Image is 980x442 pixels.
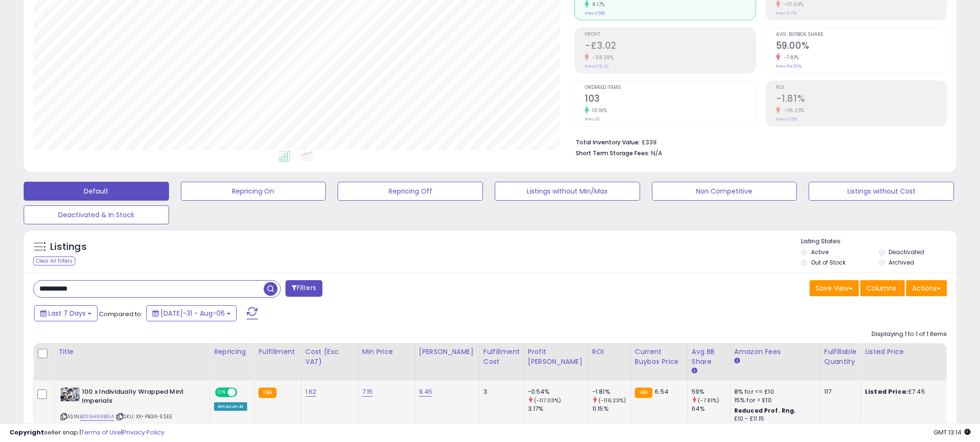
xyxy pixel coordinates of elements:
button: Repricing On [181,182,326,201]
div: Displaying 1 to 1 of 1 items [872,330,947,339]
div: Avg BB Share [692,347,726,367]
span: Compared to: [99,309,143,318]
small: Prev: 3.17% [776,10,797,16]
strong: Copyright [9,428,44,437]
div: 3 [483,388,517,396]
small: -117.03% [780,1,804,8]
button: Save View [810,280,859,296]
div: ASIN: [61,388,203,432]
div: -1.81% [592,388,631,396]
small: Prev: 64.00% [776,63,802,69]
div: Fulfillment Cost [483,347,520,367]
small: Prev: £16.43 [585,63,609,69]
span: ROI [776,85,946,90]
div: Clear All Filters [33,256,75,265]
div: 59% [692,388,730,396]
a: 1.62 [305,387,317,397]
button: Columns [860,280,905,296]
small: FBA [258,388,276,398]
small: Avg BB Share. [692,367,697,375]
div: Cost (Exc. VAT) [305,347,354,367]
span: [DATE]-31 - Aug-06 [160,309,225,318]
a: Privacy Policy [123,428,164,437]
img: 51jhljGkyGL._SL40_.jpg [61,388,80,401]
b: Total Inventory Value: [576,138,640,146]
div: [PERSON_NAME] [419,347,475,357]
div: Amazon Fees [734,347,816,357]
small: Prev: 91 [585,116,600,122]
small: Amazon Fees. [734,357,740,365]
div: 3.17% [528,405,588,413]
div: Current Buybox Price [635,347,684,367]
b: Short Term Storage Fees: [576,149,650,157]
small: (-117.03%) [534,397,561,404]
button: Filters [285,280,322,297]
h2: 59.00% [776,40,946,53]
small: 8.17% [589,1,605,8]
small: -7.81% [780,54,799,61]
span: OFF [236,389,251,397]
div: -0.54% [528,388,588,396]
h2: 103 [585,93,755,106]
label: Archived [889,258,914,266]
div: Title [58,347,206,357]
div: Amazon AI [214,402,247,411]
button: Listings without Cost [809,182,954,201]
button: Default [24,182,169,201]
label: Deactivated [889,248,924,256]
button: Listings without Min/Max [495,182,640,201]
label: Out of Stock [811,258,846,266]
small: Prev: £518 [585,10,605,16]
b: Reduced Prof. Rng. [734,407,796,415]
span: Last 7 Days [48,309,86,318]
div: 117 [824,388,854,396]
small: 13.19% [589,107,607,114]
h2: -1.81% [776,93,946,106]
label: Active [811,248,829,256]
div: Fulfillment [258,347,297,357]
div: 15% for > £10 [734,396,813,405]
div: Min Price [362,347,411,357]
div: Repricing [214,347,250,357]
small: -116.23% [780,107,805,114]
div: £7.45 [865,388,944,396]
div: Profit [PERSON_NAME] [528,347,584,367]
li: £339 [576,136,940,147]
h2: -£3.02 [585,40,755,53]
a: Terms of Use [81,428,121,437]
div: Listed Price [865,347,947,357]
div: 64% [692,405,730,413]
small: (-116.23%) [598,397,626,404]
span: | SKU: XX-PB3A-ESEE [116,413,172,420]
small: Prev: 11.15% [776,116,797,122]
small: (-7.81%) [698,397,719,404]
span: Columns [866,283,896,293]
div: ROI [592,347,627,357]
p: Listing States: [801,237,956,246]
button: Last 7 Days [34,305,98,321]
div: seller snap | | [9,428,164,437]
div: £10 - £11.15 [734,415,813,423]
span: Avg. Buybox Share [776,32,946,37]
small: -118.38% [589,54,614,61]
span: ON [216,389,228,397]
button: Actions [906,280,947,296]
a: B019H99B9A [80,413,114,421]
button: Deactivated & In Stock [24,205,169,224]
button: Repricing Off [338,182,483,201]
span: Ordered Items [585,85,755,90]
span: 2025-08-17 13:14 GMT [934,428,971,437]
button: [DATE]-31 - Aug-06 [146,305,237,321]
span: N/A [651,149,662,158]
button: Non Competitive [652,182,797,201]
a: 7.15 [362,387,373,397]
a: 9.45 [419,387,433,397]
span: Profit [585,32,755,37]
div: Fulfillable Quantity [824,347,857,367]
b: 100 x Individually Wrapped Mint Imperials [82,388,197,407]
div: 8% for <= £10 [734,388,813,396]
h5: Listings [50,240,87,254]
div: 11.15% [592,405,631,413]
span: 6.54 [655,387,668,396]
small: FBA [635,388,652,398]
